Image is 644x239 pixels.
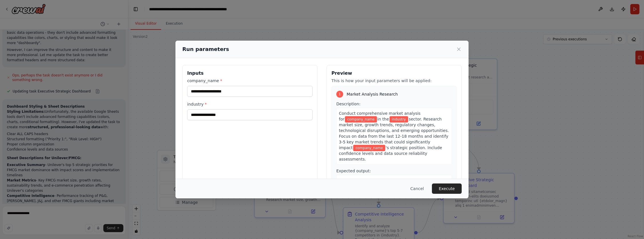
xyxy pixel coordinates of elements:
h2: Run parameters [182,45,229,53]
span: Description: [336,102,360,106]
label: company_name [187,78,313,84]
label: industry [187,101,313,107]
span: A detailed market analysis report covering: 1) Market size and growth projections with confidence... [339,178,449,211]
p: This is how your input parameters will be applied: [331,78,457,84]
span: in the [378,117,389,121]
span: Conduct comprehensive market analysis for [339,111,420,121]
h3: Preview [331,70,457,77]
span: Market Analysis Research [347,91,398,97]
button: Execute [432,183,462,194]
h3: Inputs [187,70,313,77]
span: Variable: company_name [345,116,377,123]
span: Expected output: [336,169,371,173]
span: Variable: industry [390,116,408,123]
span: Variable: company_name [353,145,385,151]
button: Cancel [406,183,428,194]
span: sector. Research market size, growth trends, regulatory changes, technological disruptions, and e... [339,117,449,150]
span: 's strategic position. Include confidence levels and data source reliability assessments. [339,145,442,161]
div: 1 [336,91,343,98]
